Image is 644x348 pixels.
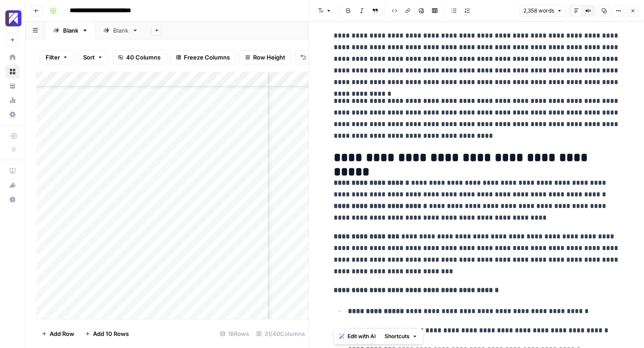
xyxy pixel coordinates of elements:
span: Shortcuts [385,332,410,340]
span: Add Row [50,329,74,338]
div: Blank [113,26,128,35]
img: Overjet - Test Logo [5,10,21,26]
button: Sort [77,50,109,64]
button: Edit with AI [336,331,379,342]
span: 2,358 words [523,7,554,15]
a: Usage [5,93,20,107]
button: Row Height [239,50,291,64]
button: What's new? [5,178,20,192]
a: AirOps Academy [5,164,20,178]
span: 40 Columns [126,53,161,62]
span: Freeze Columns [184,53,230,62]
a: Settings [5,107,20,122]
div: Blank [63,26,78,35]
button: Shortcuts [381,331,421,342]
div: 31/40 Columns [253,327,309,341]
span: Edit with AI [347,332,376,340]
a: Home [5,50,20,64]
div: 18 Rows [216,327,253,341]
button: Workspace: Overjet - Test [5,7,20,30]
span: Filter [46,53,60,62]
a: Your Data [5,79,20,93]
a: Browse [5,64,20,79]
button: 40 Columns [112,50,166,64]
button: Freeze Columns [170,50,236,64]
button: Add 10 Rows [80,327,134,341]
a: Blank [46,21,96,39]
a: Blank [96,21,146,39]
span: Add 10 Rows [93,329,129,338]
span: Row Height [253,53,285,62]
button: Add Row [36,327,80,341]
div: What's new? [6,178,19,192]
button: Filter [40,50,74,64]
button: Help + Support [5,192,20,207]
button: 2,358 words [519,5,566,17]
span: Sort [83,53,95,62]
